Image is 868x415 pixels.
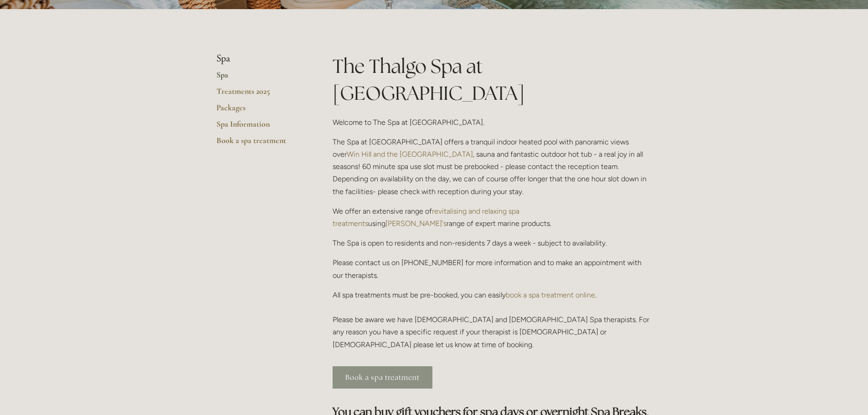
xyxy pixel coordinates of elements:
p: We offer an extensive range of using range of expert marine products. [333,205,652,230]
a: Spa Information [216,119,303,135]
p: Welcome to The Spa at [GEOGRAPHIC_DATA]. [333,116,652,128]
a: Win Hill and the [GEOGRAPHIC_DATA] [347,150,473,159]
p: The Spa at [GEOGRAPHIC_DATA] offers a tranquil indoor heated pool with panoramic views over , sau... [333,136,652,198]
a: Treatments 2025 [216,86,303,102]
p: The Spa is open to residents and non-residents 7 days a week - subject to availability. [333,237,652,249]
p: All spa treatments must be pre-booked, you can easily . Please be aware we have [DEMOGRAPHIC_DATA... [333,289,652,351]
h1: The Thalgo Spa at [GEOGRAPHIC_DATA] [333,53,652,107]
a: [PERSON_NAME]'s [385,219,447,228]
a: book a spa treatment online [506,291,595,299]
a: Spa [216,70,303,86]
a: Packages [216,102,303,119]
a: Book a spa treatment [333,366,432,389]
li: Spa [216,53,303,65]
a: Book a spa treatment [216,135,303,152]
p: Please contact us on [PHONE_NUMBER] for more information and to make an appointment with our ther... [333,256,652,281]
